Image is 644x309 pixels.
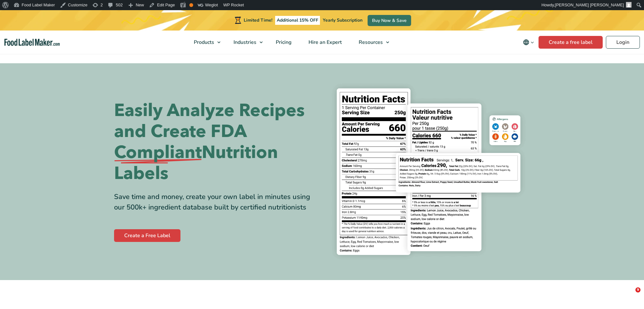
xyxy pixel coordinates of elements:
[114,142,202,163] span: Compliant
[368,15,411,26] a: Buy Now & Save
[114,100,317,184] h1: Easily Analyze Recipes and Create FDA Nutrition Labels
[114,229,180,242] a: Create a Free Label
[555,3,624,7] span: [PERSON_NAME] [PERSON_NAME]
[4,39,60,46] a: Food Label Maker homepage
[244,17,272,23] span: Limited Time!
[268,31,299,54] a: Pricing
[275,16,320,25] span: Additional 15% OFF
[606,36,640,49] a: Login
[635,287,641,292] span: 9
[539,36,603,49] a: Create a free label
[186,31,224,54] a: Products
[274,39,292,46] span: Pricing
[350,31,392,54] a: Resources
[519,36,539,49] button: Change language
[300,31,349,54] a: Hire an Expert
[323,17,363,23] span: Yearly Subscription
[189,3,193,7] div: OK
[232,39,257,46] span: Industries
[225,31,266,54] a: Industries
[357,39,383,46] span: Resources
[307,39,342,46] span: Hire an Expert
[622,287,638,303] iframe: Intercom live chat
[192,39,215,46] span: Products
[114,192,317,213] div: Save time and money, create your own label in minutes using our 500k+ ingredient database built b...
